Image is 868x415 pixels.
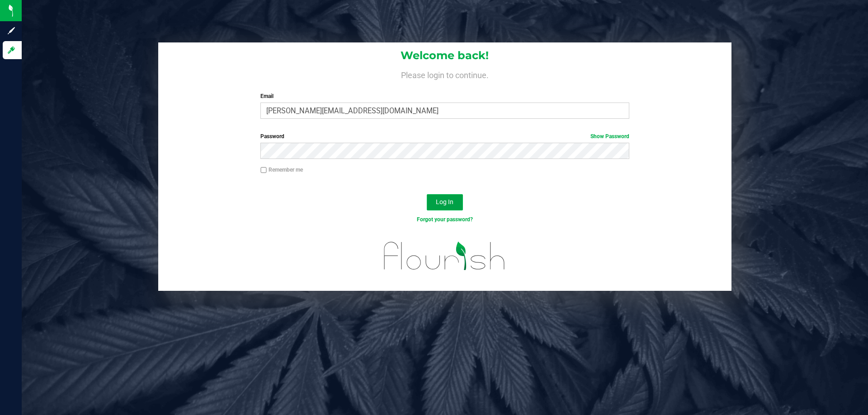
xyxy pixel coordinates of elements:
[158,69,731,79] h4: Please login to continue.
[260,133,284,140] span: Password
[260,167,267,173] input: Remember me
[373,233,516,279] img: flourish_logo.svg
[260,92,629,100] label: Email
[260,166,303,174] label: Remember me
[417,216,473,223] a: Forgot your password?
[7,46,16,55] inline-svg: Log in
[436,198,453,205] span: Log In
[7,26,16,35] inline-svg: Sign up
[427,194,463,210] button: Log In
[158,50,731,61] h1: Welcome back!
[590,133,629,140] a: Show Password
